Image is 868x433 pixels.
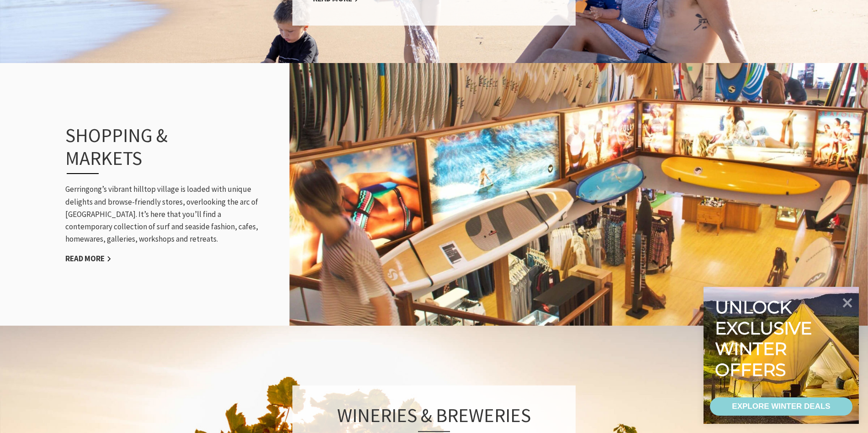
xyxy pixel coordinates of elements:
img: Natural Necessity Shop Upstairs [289,62,868,327]
a: EXPLORE WINTER DEALS [710,397,852,416]
div: EXPLORE WINTER DEALS [732,397,830,416]
h3: Shopping & Markets [65,124,246,174]
h3: Wineries & Breweries [313,403,555,432]
div: Unlock exclusive winter offers [715,297,816,380]
p: Gerringong’s vibrant hilltop village is loaded with unique delights and browse-friendly stores, o... [65,183,266,245]
a: Read More [65,253,111,264]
